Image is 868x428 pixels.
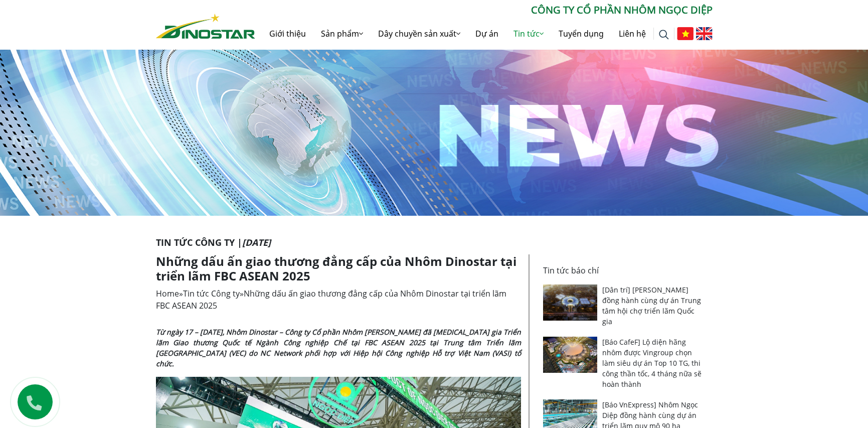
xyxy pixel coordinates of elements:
p: CÔNG TY CỔ PHẦN NHÔM NGỌC DIỆP [255,3,713,18]
img: Nhôm Dinostar [156,14,255,39]
a: Liên hệ [611,18,653,50]
a: [Dân trí] [PERSON_NAME] đồng hành cùng dự án Trung tâm hội chợ triển lãm Quốc gia [602,285,701,326]
a: Dự án [468,18,506,50]
p: Tin tức báo chí [543,264,707,276]
i: [DATE] [242,236,271,248]
img: [Dân trí] Nhôm Ngọc Diệp đồng hành cùng dự án Trung tâm hội chợ triển lãm Quốc gia [543,284,598,321]
a: Tin tức Công ty [183,288,240,299]
a: Dây chuyền sản xuất [371,18,468,50]
a: [Báo CafeF] Lộ diện hãng nhôm được Vingroup chọn làm siêu dự án Top 10 TG, thi công thần tốc, 4 t... [602,337,702,389]
a: Home [156,288,179,299]
img: English [696,27,713,40]
img: [Báo CafeF] Lộ diện hãng nhôm được Vingroup chọn làm siêu dự án Top 10 TG, thi công thần tốc, 4 t... [543,337,598,373]
a: Tuyển dụng [551,18,611,50]
span: » » [156,288,506,311]
h1: Những dấu ấn giao thương đẳng cấp của Nhôm Dinostar tại triển lãm FBC ASEAN 2025 [156,254,521,283]
a: Giới thiệu [262,18,313,50]
a: Sản phẩm [313,18,371,50]
p: Tin tức Công ty | [156,236,713,249]
a: Tin tức [506,18,551,50]
span: Những dấu ấn giao thương đẳng cấp của Nhôm Dinostar tại triển lãm FBC ASEAN 2025 [156,288,506,311]
img: search [659,30,669,40]
strong: Từ ngày 17 – [DATE], Nhôm Dinostar – Công ty Cổ phần Nhôm [PERSON_NAME] đã [MEDICAL_DATA] gia Tri... [156,327,521,368]
img: Tiếng Việt [677,27,693,40]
